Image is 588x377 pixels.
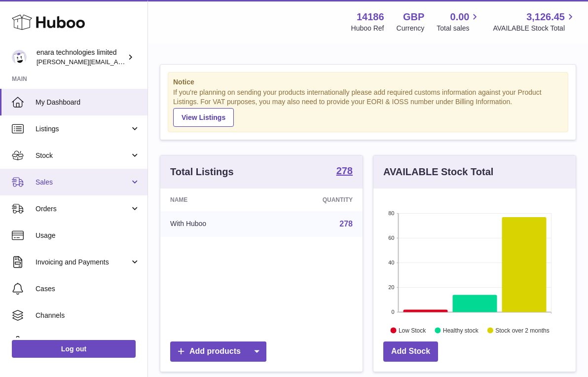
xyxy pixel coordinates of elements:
strong: GBP [403,10,424,24]
div: If you're planning on sending your products internationally please add required customs informati... [173,88,563,126]
span: Stock [36,151,130,160]
img: Dee@enara.co [12,50,27,65]
strong: 278 [336,166,353,176]
span: 0.00 [450,10,470,24]
a: 0.00 Total sales [437,10,480,33]
span: Invoicing and Payments [36,258,130,267]
span: Cases [36,284,140,294]
span: Usage [36,231,140,240]
span: Total sales [437,24,480,33]
text: 20 [388,284,394,290]
h3: Total Listings [170,165,234,179]
a: Log out [12,340,136,358]
span: Orders [36,204,130,214]
span: AVAILABLE Stock Total [493,24,576,33]
text: 80 [388,210,394,216]
div: enara technologies limited [37,48,125,67]
text: Stock over 2 months [495,327,549,334]
span: [PERSON_NAME][EMAIL_ADDRESS][DOMAIN_NAME] [37,58,198,66]
span: Sales [36,178,130,187]
span: My Dashboard [36,98,140,107]
th: Name [160,188,267,211]
text: 60 [388,235,394,241]
strong: Notice [173,77,563,87]
a: Add products [170,341,266,362]
h3: AVAILABLE Stock Total [383,165,493,179]
td: With Huboo [160,211,267,237]
a: 278 [336,166,353,178]
strong: 14186 [357,10,384,24]
div: Currency [397,24,425,33]
a: 278 [339,220,353,228]
span: Settings [36,338,140,347]
div: Huboo Ref [351,24,384,33]
th: Quantity [267,188,363,211]
text: Healthy stock [443,327,479,334]
text: Low Stock [399,327,426,334]
span: Listings [36,124,130,134]
a: View Listings [173,108,234,127]
a: Add Stock [383,341,438,362]
text: 0 [391,309,394,315]
a: 3,126.45 AVAILABLE Stock Total [493,10,576,33]
text: 40 [388,260,394,265]
span: Channels [36,311,140,320]
span: 3,126.45 [526,10,565,24]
